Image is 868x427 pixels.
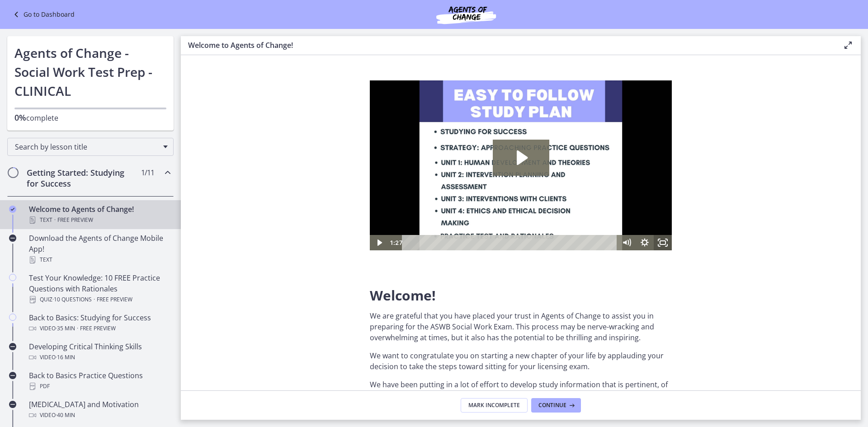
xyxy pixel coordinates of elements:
button: Continue [531,398,581,413]
div: Download the Agents of Change Mobile App! [29,233,170,265]
div: Welcome to Agents of Change! [29,204,170,225]
div: Developing Critical Thinking Skills [29,341,170,363]
div: Video [29,410,170,421]
span: · 35 min [56,323,75,334]
span: · 16 min [56,352,75,363]
a: Go to Dashboard [11,9,75,20]
span: Mark Incomplete [468,402,520,409]
span: Welcome! [370,286,436,305]
button: Mark Incomplete [461,398,528,413]
span: Free preview [57,215,93,225]
span: 0% [14,112,26,123]
div: Playbar [39,155,243,170]
p: We want to congratulate you on starting a new chapter of your life by applauding your decision to... [370,350,672,372]
span: · [94,294,95,305]
span: Free preview [80,323,116,334]
span: · 10 Questions [52,294,92,305]
h2: Getting Started: Studying for Success [27,167,137,189]
h1: Agents of Change - Social Work Test Prep - CLINICAL [14,43,166,100]
span: · 40 min [56,410,75,421]
div: Video [29,323,170,334]
img: Agents of Change Social Work Test Prep [412,4,520,25]
span: · [77,323,78,334]
div: Text [29,254,170,265]
div: Video [29,352,170,363]
button: Show settings menu [266,155,284,170]
span: Free preview [97,294,132,305]
button: Mute [248,155,266,170]
div: PDF [29,381,170,392]
div: Test Your Knowledge: 10 FREE Practice Questions with Rationales [29,272,170,305]
div: Back to Basics: Studying for Success [29,312,170,334]
h3: Welcome to Agents of Change! [188,40,828,51]
span: Search by lesson title [15,142,159,152]
span: · [54,215,56,225]
button: Play Video: c1o6hcmjueu5qasqsu00.mp4 [123,59,179,95]
div: Back to Basics Practice Questions [29,370,170,392]
div: Search by lesson title [7,138,174,156]
p: complete [14,112,166,123]
span: Continue [538,402,566,409]
div: Text [29,215,170,225]
button: Fullscreen [284,155,302,170]
i: Completed [9,206,16,213]
div: Quiz [29,294,170,305]
div: [MEDICAL_DATA] and Motivation [29,399,170,421]
p: We are grateful that you have placed your trust in Agents of Change to assist you in preparing fo... [370,310,672,343]
span: 1 / 11 [141,167,154,178]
